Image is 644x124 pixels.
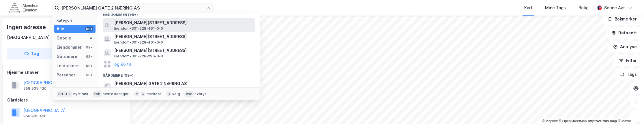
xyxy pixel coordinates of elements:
div: Ctrl + k [57,91,72,97]
div: Serine Aas [604,4,626,11]
iframe: Chat Widget [615,96,644,124]
div: Kategori [57,18,96,22]
a: Improve this map [588,119,617,123]
span: [PERSON_NAME][STREET_ADDRESS] [114,33,253,40]
div: 99+ [85,73,93,77]
button: Analyse [608,41,642,52]
a: OpenStreetMap [559,119,587,123]
div: velg [172,92,180,96]
div: Mine Tags [545,4,566,11]
div: 99+ [85,45,93,50]
button: Datasett [606,27,642,39]
div: avbryt [194,92,206,96]
div: Kart [524,4,532,11]
span: Eiendom • 301-228-461-0-0 [114,26,163,31]
button: Tag [7,48,57,59]
div: Kontrollprogram for chat [615,96,644,124]
a: Mapbox [542,119,558,123]
span: [PERSON_NAME][STREET_ADDRESS] [114,47,253,54]
div: Eiendommer [57,44,82,51]
div: Gårdeiere [7,97,126,104]
div: tab [93,91,102,97]
div: [GEOGRAPHIC_DATA], 999/104 [7,34,70,41]
div: nytt søk [73,92,89,96]
div: esc [185,91,194,97]
div: Personer [57,72,75,78]
div: neste kategori [103,92,130,96]
span: Eiendom • 301-228-296-0-0 [114,54,163,59]
button: og 96 til [114,61,131,67]
span: [PERSON_NAME][STREET_ADDRESS] [114,19,253,26]
div: 4 [89,36,93,40]
div: Bolig [579,4,589,11]
div: 958 935 420 [23,86,46,91]
div: Hjemmelshaver [7,69,126,76]
div: Alle [57,25,64,32]
button: Bokmerker [603,13,642,25]
div: Leietakere [57,62,79,69]
div: Ingen adresse [7,22,47,32]
div: Gårdeiere [57,53,77,60]
div: 958 935 420 [23,114,46,119]
div: Google [57,35,71,42]
div: markere [147,92,162,96]
button: Filter [614,55,642,66]
button: Tags [615,69,642,80]
div: 99+ [85,27,93,31]
div: 99+ [85,63,93,68]
img: akershus-eiendom-logo.9091f326c980b4bce74ccdd9f866810c.svg [9,3,38,13]
span: [PERSON_NAME] GATE 2 NÆRING AS [114,80,253,87]
div: 99+ [85,54,93,59]
div: Gårdeiere (99+) [98,69,260,79]
span: Eiendom • 301-228-461-0-0 [114,40,163,45]
input: Søk på adresse, matrikkel, gårdeiere, leietakere eller personer [59,3,206,12]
